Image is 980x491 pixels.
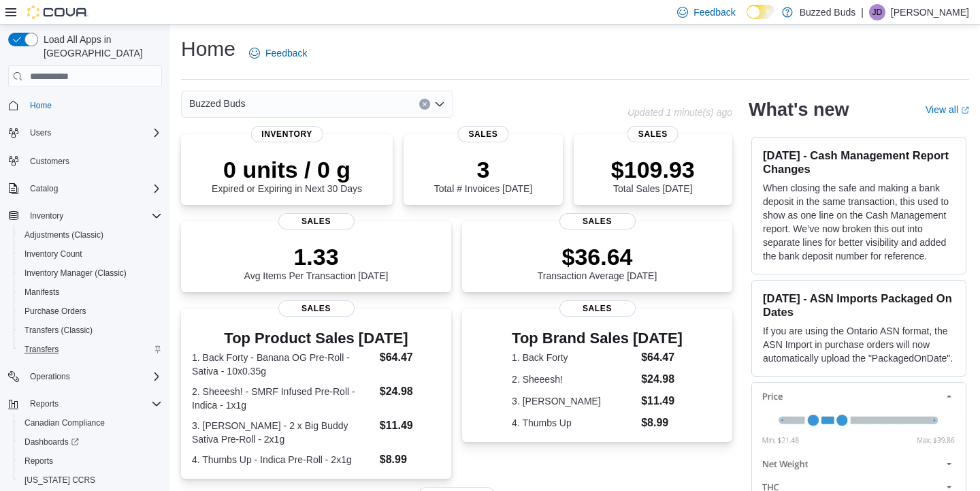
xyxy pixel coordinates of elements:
span: Reports [19,453,162,469]
div: Jack Davidson [869,4,885,20]
a: Dashboards [14,432,167,452]
button: Inventory [3,206,167,225]
span: Inventory [250,126,323,142]
button: [US_STATE] CCRS [14,471,167,490]
dt: 1. Back Forty [512,351,636,364]
p: $109.93 [611,156,695,183]
a: View allExternal link [926,104,969,115]
span: Manifests [19,284,162,300]
span: Purchase Orders [24,306,86,317]
h2: What's new [749,99,849,121]
dd: $11.49 [380,417,440,434]
span: Manifests [24,287,59,298]
a: Home [24,97,57,114]
span: Buzzed Buds [189,95,246,112]
span: Reports [30,398,59,409]
span: Catalog [24,180,162,197]
span: Sales [559,300,636,317]
p: 0 units / 0 g [212,156,362,183]
span: Adjustments (Classic) [19,227,162,243]
p: 3 [434,156,532,183]
a: Transfers [19,341,64,358]
a: Dashboards [19,434,84,450]
span: Users [30,127,51,138]
span: Load All Apps in [GEOGRAPHIC_DATA] [38,33,162,60]
span: Feedback [693,5,735,19]
span: Sales [278,213,355,229]
a: Canadian Compliance [19,415,110,431]
span: Customers [30,156,69,167]
dd: $24.98 [380,383,440,400]
button: Reports [14,452,167,471]
dt: 2. Sheeesh! - SMRF Infused Pre-Roll - Indica - 1x1g [192,385,374,412]
span: Transfers (Classic) [19,322,162,338]
span: [US_STATE] CCRS [24,475,95,486]
dt: 1. Back Forty - Banana OG Pre-Roll - Sativa - 10x0.35g [192,351,374,378]
a: Transfers (Classic) [19,322,98,338]
a: [US_STATE] CCRS [19,472,101,488]
span: Inventory [30,210,63,221]
h3: Top Product Sales [DATE] [192,330,440,347]
span: Feedback [265,46,307,60]
svg: External link [961,106,969,114]
button: Open list of options [434,99,445,110]
h3: [DATE] - ASN Imports Packaged On Dates [763,291,955,319]
div: Avg Items Per Transaction [DATE] [244,243,389,281]
span: Operations [24,368,162,385]
button: Home [3,95,167,115]
button: Inventory [24,208,69,224]
a: Reports [19,453,59,469]
button: Manifests [14,283,167,302]
p: 1.33 [244,243,389,270]
span: Dashboards [19,434,162,450]
dd: $24.98 [641,371,683,387]
button: Clear input [419,99,430,110]
span: Operations [30,371,70,382]
button: Inventory Manager (Classic) [14,264,167,283]
button: Reports [24,396,64,412]
button: Inventory Count [14,244,167,264]
span: Inventory Manager (Classic) [24,268,127,279]
h3: [DATE] - Cash Management Report Changes [763,148,955,176]
div: Total Sales [DATE] [611,156,695,194]
span: Inventory Manager (Classic) [19,265,162,281]
span: JD [872,4,883,20]
a: Customers [24,153,75,170]
p: Buzzed Buds [800,4,856,20]
span: Canadian Compliance [19,415,162,431]
p: $36.64 [538,243,657,270]
span: Transfers [24,344,59,355]
p: [PERSON_NAME] [891,4,969,20]
dt: 4. Thumbs Up - Indica Pre-Roll - 2x1g [192,453,374,466]
button: Transfers (Classic) [14,321,167,340]
dd: $11.49 [641,393,683,409]
span: Reports [24,396,162,412]
span: Sales [559,213,636,229]
a: Manifests [19,284,65,300]
a: Inventory Count [19,246,88,262]
dd: $64.47 [641,349,683,366]
button: Catalog [24,180,63,197]
button: Purchase Orders [14,302,167,321]
button: Canadian Compliance [14,413,167,432]
dt: 2. Sheeesh! [512,373,636,386]
span: Dashboards [24,437,79,447]
dt: 4. Thumbs Up [512,416,636,430]
span: Inventory Count [24,249,82,259]
button: Users [24,125,56,141]
span: Home [24,97,162,114]
a: Feedback [244,39,312,67]
button: Operations [24,368,76,385]
a: Adjustments (Classic) [19,227,109,243]
span: Canadian Compliance [24,417,105,428]
button: Adjustments (Classic) [14,225,167,244]
span: Dark Mode [747,19,747,20]
dd: $64.47 [380,349,440,366]
dt: 3. [PERSON_NAME] - 2 x Big Buddy Sativa Pre-Roll - 2x1g [192,419,374,446]
span: Sales [457,126,508,142]
button: Customers [3,151,167,170]
h1: Home [181,35,235,63]
dd: $8.99 [641,415,683,431]
a: Inventory Manager (Classic) [19,265,132,281]
div: Total # Invoices [DATE] [434,156,532,194]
